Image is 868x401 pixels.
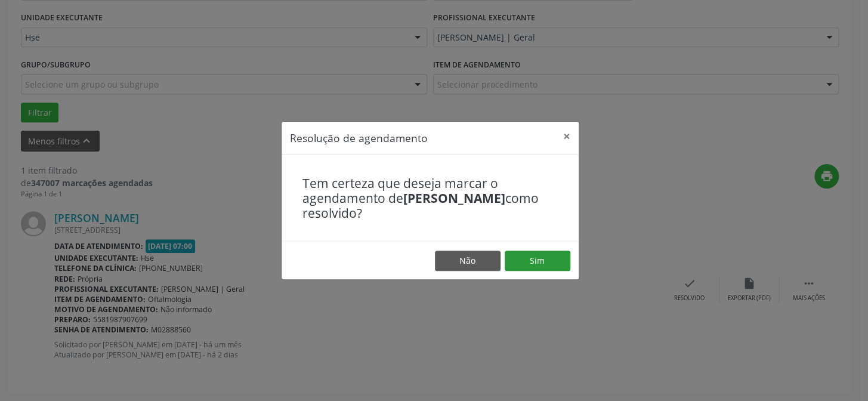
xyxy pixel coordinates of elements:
button: Não [435,251,501,271]
button: Sim [505,251,570,271]
h5: Resolução de agendamento [290,130,428,146]
button: Close [555,122,579,151]
h4: Tem certeza que deseja marcar o agendamento de como resolvido? [302,176,558,221]
b: [PERSON_NAME] [403,190,505,206]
